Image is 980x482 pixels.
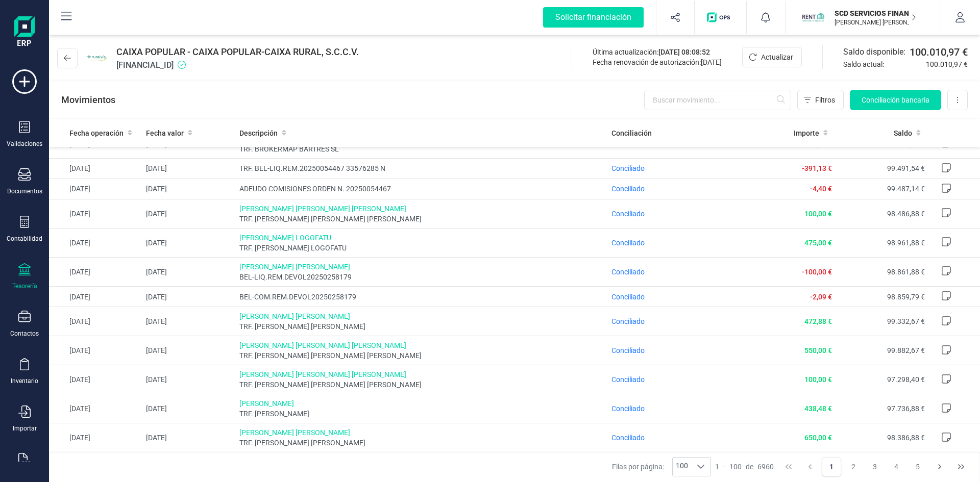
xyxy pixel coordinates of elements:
button: Solicitar financiación [531,1,656,34]
td: [DATE] [142,336,235,365]
span: Conciliación bancaria [862,95,929,105]
button: Conciliación bancaria [850,90,941,110]
span: -100,00 € [802,268,832,276]
span: 100,00 € [804,210,832,218]
button: Next Page [930,457,949,476]
span: de [746,462,753,472]
button: Previous Page [800,457,820,476]
span: TRF. [PERSON_NAME] [PERSON_NAME] [PERSON_NAME] [239,350,604,361]
td: [DATE] [142,229,235,258]
span: 100.010,97 € [910,45,968,59]
div: Contabilidad [7,235,42,243]
span: Saldo disponible: [843,46,905,58]
td: [DATE] [49,423,142,452]
span: Filtros [815,95,835,105]
div: Validaciones [7,140,42,148]
td: [DATE] [49,336,142,365]
td: [DATE] [49,179,142,199]
td: 99.882,67 € [836,336,929,365]
span: Conciliado [611,140,645,148]
div: Contactos [10,329,39,338]
td: 97.736,88 € [836,394,929,423]
span: -2,09 € [810,293,832,301]
td: 97.298,40 € [836,365,929,394]
span: [PERSON_NAME] [PERSON_NAME] [239,262,604,272]
span: Fecha operación [69,128,124,138]
td: [DATE] [142,287,235,307]
span: 300,00 € [804,140,832,148]
span: Importe [794,128,819,138]
span: Conciliado [611,268,645,276]
span: TRF. [PERSON_NAME] [PERSON_NAME] [239,321,604,332]
span: [DATE] [701,58,722,66]
span: CAIXA POPULAR - CAIXA POPULAR-CAIXA RURAL, S.C.C.V. [116,45,359,59]
td: [DATE] [49,307,142,336]
span: Fecha valor [146,128,184,138]
button: Actualizar [742,47,802,67]
td: [DATE] [49,258,142,287]
td: [DATE] [142,365,235,394]
td: [DATE] [49,199,142,229]
span: -4,40 € [810,185,832,193]
span: Conciliado [611,404,645,413]
td: [DATE] [142,179,235,199]
p: SCD SERVICIOS FINANCIEROS SL [835,8,916,18]
span: [PERSON_NAME] [PERSON_NAME] [239,311,604,321]
td: [DATE] [142,394,235,423]
span: 1 [715,462,719,472]
td: 98.486,88 € [836,199,929,229]
span: TRF. BROKERMAP BARTRES SL [239,144,604,154]
span: TRF. [PERSON_NAME] [PERSON_NAME] [PERSON_NAME] [239,214,604,224]
span: Saldo [894,128,912,138]
span: Actualizar [761,52,793,62]
span: 100,00 € [804,375,832,384]
span: Conciliado [611,293,645,301]
div: Filas por página: [612,457,711,476]
td: [DATE] [142,199,235,229]
button: First Page [779,457,798,476]
span: [PERSON_NAME] [239,398,604,409]
button: Page 2 [844,457,863,476]
td: 98.861,88 € [836,258,929,287]
div: Documentos [7,187,42,195]
span: Conciliación [611,128,652,138]
span: BEL-COM.REM.DEVOL20250258179 [239,292,604,302]
td: [DATE] [142,258,235,287]
span: BEL-LIQ.REM.DEVOL20250258179 [239,272,604,282]
button: Filtros [797,90,844,110]
td: 99.491,54 € [836,158,929,179]
span: 100 [673,458,691,476]
td: 98.961,88 € [836,229,929,258]
div: Tesorería [12,282,37,290]
span: -391,13 € [802,164,832,172]
td: 98.859,79 € [836,287,929,307]
span: [PERSON_NAME] [PERSON_NAME] [PERSON_NAME] [239,340,604,350]
td: 99.487,14 € [836,179,929,199]
button: Last Page [951,457,971,476]
span: 6960 [757,462,774,472]
img: Logo de OPS [707,12,734,22]
span: Conciliado [611,239,645,247]
img: SC [802,6,824,29]
div: Última actualización: [593,47,722,57]
td: [DATE] [142,423,235,452]
td: [DATE] [49,394,142,423]
span: 100 [729,462,742,472]
button: Page 5 [908,457,927,476]
span: Saldo actual: [843,59,922,69]
button: SCSCD SERVICIOS FINANCIEROS SL[PERSON_NAME] [PERSON_NAME] VOZMEDIANO [PERSON_NAME] [798,1,928,34]
span: [PERSON_NAME] [PERSON_NAME] [PERSON_NAME] [239,204,604,214]
td: [DATE] [49,229,142,258]
span: 650,00 € [804,434,832,442]
span: Conciliado [611,185,645,193]
td: [DATE] [142,307,235,336]
span: 438,48 € [804,404,832,413]
div: Inventario [11,377,38,385]
span: 475,00 € [804,239,832,247]
span: Conciliado [611,317,645,325]
div: Solicitar financiación [543,7,644,28]
span: ADEUDO COMISIONES ORDEN N. 20250054467 [239,184,604,194]
input: Buscar movimiento... [644,90,791,110]
span: [DATE] 08:08:52 [658,48,710,56]
span: TRF. [PERSON_NAME] [239,409,604,419]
